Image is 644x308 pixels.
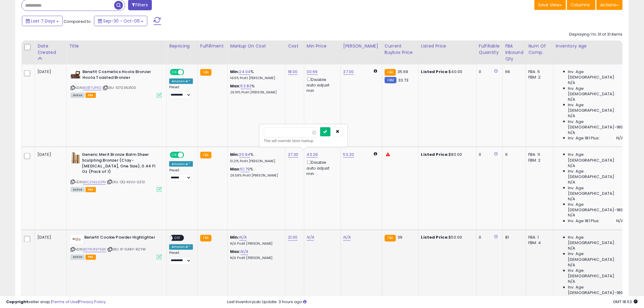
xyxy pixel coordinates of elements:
b: Min: [230,69,239,75]
p: N/A Profit [PERSON_NAME] [230,242,281,246]
div: Amazon AI * [169,161,193,167]
span: Inv. Age [DEMOGRAPHIC_DATA]: [568,69,624,80]
div: 0 [479,152,498,157]
th: The percentage added to the cost of goods (COGS) that forms the calculator for Min & Max prices. [228,40,285,65]
a: Terms of Use [52,299,78,305]
div: Min Price [307,43,338,49]
div: Inventory Age [556,43,626,49]
span: N/A [617,135,624,141]
span: Inv. Age [DEMOGRAPHIC_DATA]-180: [568,285,624,296]
a: 51.79 [241,166,250,172]
span: N/A [568,263,576,268]
div: Fulfillable Quantity [479,43,500,56]
b: Min: [230,235,239,240]
span: Inv. Age 181 Plus: [568,219,600,224]
a: N/A [239,235,247,241]
span: Sep-30 - Oct-06 [103,18,140,24]
div: $80.00 [421,152,472,157]
div: FBA: 5 [529,69,549,75]
strong: Copyright [6,299,28,305]
b: Generic Merit Bronze Balm Sheer Sculpting Bronzer (Clay- [MEDICAL_DATA], One Size), 0.44 Fl Oz (P... [82,152,156,176]
div: 81 [505,235,521,240]
a: 18.00 [288,69,298,75]
span: Inv. Age 181 Plus: [568,135,600,141]
div: Preset: [169,168,193,182]
span: N/A [617,219,624,224]
span: OFF [183,70,193,75]
div: FBM: 2 [529,75,549,80]
span: ON [170,152,178,158]
div: 0 [479,235,498,240]
b: Listed Price: [421,235,449,240]
div: Displaying 1 to 31 of 31 items [569,32,623,37]
a: Privacy Policy [79,299,106,305]
a: 53.20 [343,152,354,158]
div: [DATE] [37,69,62,75]
span: Inv. Age [DEMOGRAPHIC_DATA]: [568,251,624,262]
div: 0 [479,69,498,75]
div: Amazon AI * [169,244,193,250]
span: Inv. Age [DEMOGRAPHIC_DATA]: [568,102,624,113]
p: 13.21% Profit [PERSON_NAME] [230,159,281,163]
div: ASIN: [71,69,162,97]
div: Title [69,43,164,49]
span: Last 7 Days [31,18,55,24]
div: Last InventoryLab Update: 3 hours ago. [227,299,638,305]
img: 41jR4SmWazL._SL40_.jpg [71,152,80,164]
img: 31qFriohXqL._SL40_.jpg [71,69,81,81]
div: seller snap | | [6,299,106,305]
span: FBA [86,187,96,192]
div: $50.00 [421,235,472,240]
div: Cost [288,43,302,49]
span: Inv. Age [DEMOGRAPHIC_DATA]-180: [568,119,624,130]
div: Disable auto adjust min [307,159,336,177]
span: N/A [568,113,576,119]
span: All listings currently available for purchase on Amazon [71,255,85,260]
small: FBA [200,235,212,242]
b: Listed Price: [421,69,449,75]
div: [DATE] [37,235,62,240]
div: % [230,166,281,178]
span: | SKU: 1070363100 [103,85,136,90]
span: | SKU: OQ-XEVU-0ZS1 [107,180,145,184]
span: All listings currently available for purchase on Amazon [71,187,85,192]
a: 24.04 [239,69,251,75]
div: $40.00 [421,69,472,75]
span: N/A [568,279,576,285]
b: Benefit Cosmetics Hoola Bronzer Hoola Toasted Bronzer [82,69,156,82]
a: N/A [241,249,248,255]
small: FBA [200,69,212,76]
a: 43.29 [307,152,318,158]
span: N/A [568,196,576,202]
b: Max: [230,249,241,255]
button: Sep-30 - Oct-06 [94,16,147,26]
p: 14.10% Profit [PERSON_NAME] [230,76,281,80]
span: ON [170,70,178,75]
a: B0BTYJPX12 [83,85,102,90]
div: Current Buybox Price [385,43,416,56]
div: 6 [505,152,521,157]
div: FBA: 1 [529,235,549,240]
div: Amazon AI * [169,79,193,84]
span: Inv. Age [DEMOGRAPHIC_DATA]: [568,152,624,163]
span: Inv. Age [DEMOGRAPHIC_DATA]: [568,86,624,97]
small: FBA [385,235,396,242]
div: This will override store markup [264,138,343,144]
button: Last 7 Days [22,16,63,26]
img: 31VgxpPseOL._SL40_.jpg [71,235,83,244]
i: Calculated using Dynamic Max Price. [374,69,377,73]
span: N/A [568,80,576,86]
div: [PERSON_NAME] [343,43,380,49]
span: FBA [86,255,96,260]
div: FBM: 2 [529,158,549,163]
div: Listed Price [421,43,474,49]
a: B07W89758K [83,247,106,252]
span: N/A [568,213,576,218]
div: % [230,69,281,80]
span: All listings currently available for purchase on Amazon [71,93,85,98]
span: Compared to: [64,19,92,24]
small: FBA [200,152,212,159]
b: Max: [230,83,241,89]
span: Inv. Age [DEMOGRAPHIC_DATA]: [568,185,624,196]
div: Num of Comp. [529,43,551,56]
